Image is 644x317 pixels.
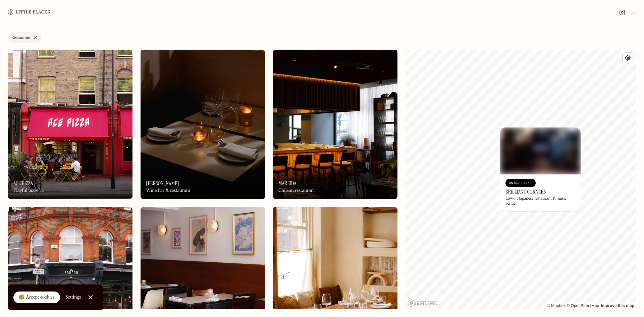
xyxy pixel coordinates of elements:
[146,180,179,187] h3: [PERSON_NAME]
[273,50,397,199] img: Mareida
[141,50,265,199] a: LunaLuna[PERSON_NAME]Wine bar & restaurant
[65,295,81,300] div: Settings
[84,290,97,304] a: Close Cookie Popup
[13,292,60,304] a: 🍪 Accept cookies
[278,188,315,194] div: Chilean restaurant
[547,303,566,308] a: Mapbox
[509,180,532,187] div: On Our Radar
[8,32,41,43] a: Restaurant
[601,303,634,308] a: Improve this map
[146,188,190,194] div: Wine bar & restaurant
[623,53,633,63] button: Find my location
[13,188,44,194] div: Playful pizzeria
[8,50,132,199] img: Ace Pizza
[11,36,31,40] div: Restaurant
[65,290,81,305] a: Settings
[141,50,265,199] img: Luna
[13,180,33,187] h3: Ace Pizza
[505,196,575,206] div: Low-lit Japanese restaurant & music venue
[505,189,546,195] h3: Brilliant Corners
[273,50,397,199] a: MareidaMareidaMareidaChilean restaurant
[406,50,636,309] canvas: Map
[278,180,297,187] h3: Mareida
[19,294,55,301] div: 🍪 Accept cookies
[408,299,437,307] a: Mapbox homepage
[8,50,132,199] a: Ace PizzaAce PizzaAce PizzaPlayful pizzeria
[500,127,581,211] a: Brilliant CornersBrilliant CornersOn Our RadarBrilliant CornersLow-lit Japanese restaurant & musi...
[500,127,581,174] img: Brilliant Corners
[567,303,599,308] a: OpenStreetMap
